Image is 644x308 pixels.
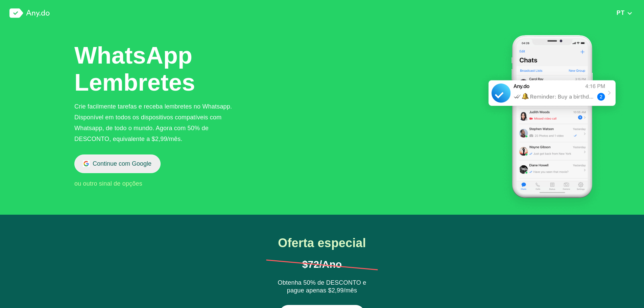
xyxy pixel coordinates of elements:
[627,11,633,16] img: down
[74,42,199,96] h1: WhatsApp Lembretes
[479,26,625,215] img: WhatsApp Lembretes
[266,259,378,269] h1: $72/Ano
[74,180,142,187] span: ou outro sinal de opções
[615,9,635,17] button: PT
[271,279,374,295] div: Obtenha 50% de DESCONTO e pague apenas $2,99/mês
[74,155,161,173] button: Continue com Google
[617,9,625,16] span: PT
[9,8,50,18] img: logo
[260,236,385,250] h1: Oferta especial
[74,101,239,144] div: Crie facilmente tarefas e receba lembretes no Whatsapp. Disponível em todos os dispositivos compa...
